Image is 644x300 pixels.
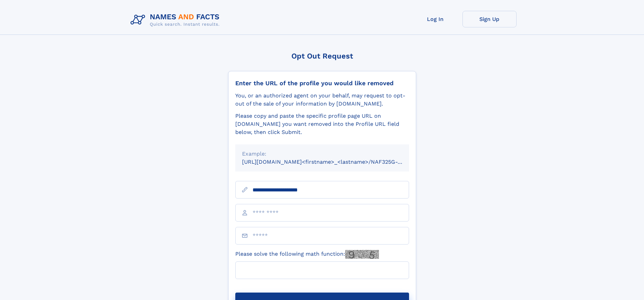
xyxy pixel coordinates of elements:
a: Sign Up [462,11,517,27]
div: Example: [242,150,402,158]
div: Enter the URL of the profile you would like removed [235,79,409,87]
img: Logo Names and Facts [128,11,225,29]
div: Opt Out Request [228,52,416,60]
div: Please copy and paste the specific profile page URL on [DOMAIN_NAME] you want removed into the Pr... [235,112,409,136]
label: Please solve the following math function: [235,250,379,259]
small: [URL][DOMAIN_NAME]<firstname>_<lastname>/NAF325G-xxxxxxxx [242,159,422,165]
div: You, or an authorized agent on your behalf, may request to opt-out of the sale of your informatio... [235,92,409,108]
a: Log In [408,11,462,27]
